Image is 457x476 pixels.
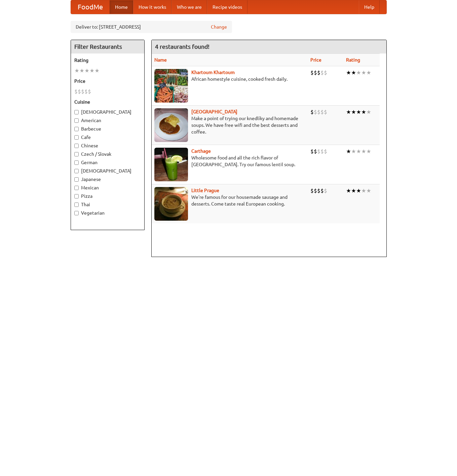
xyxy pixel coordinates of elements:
[74,57,141,64] h5: Rating
[74,109,141,115] label: [DEMOGRAPHIC_DATA]
[74,184,141,191] label: Mexican
[207,0,247,14] a: Recipe videos
[324,108,327,116] li: $
[74,142,141,149] label: Chinese
[74,118,79,123] input: American
[74,151,141,157] label: Czech / Slovak
[74,99,141,105] h5: Cuisine
[74,169,79,173] input: [DEMOGRAPHIC_DATA]
[74,177,79,182] input: Japanese
[356,187,361,194] li: ★
[74,152,79,156] input: Czech / Slovak
[356,69,361,76] li: ★
[81,88,84,95] li: $
[351,108,356,116] li: ★
[74,210,141,216] label: Vegetarian
[74,67,79,74] li: ★
[346,148,351,155] li: ★
[74,135,79,140] input: Cafe
[74,168,141,174] label: [DEMOGRAPHIC_DATA]
[172,0,207,14] a: Who we are
[317,148,320,155] li: $
[89,67,94,74] li: ★
[110,0,133,14] a: Home
[324,69,327,76] li: $
[366,69,371,76] li: ★
[361,148,366,155] li: ★
[74,144,79,148] input: Chinese
[191,109,237,114] a: [GEOGRAPHIC_DATA]
[74,125,141,132] label: Barbecue
[154,187,188,221] img: littleprague.jpg
[88,88,91,95] li: $
[74,127,79,131] input: Barbecue
[74,203,79,207] input: Thai
[155,43,210,50] ng-pluralize: 4 restaurants found!
[154,57,167,63] a: Name
[191,188,219,193] a: Little Prague
[74,117,141,124] label: American
[74,194,79,198] input: Pizza
[71,21,232,33] div: Deliver to: [STREET_ADDRESS]
[361,69,366,76] li: ★
[361,108,366,116] li: ★
[320,69,324,76] li: $
[351,187,356,194] li: ★
[320,108,324,116] li: $
[346,57,360,63] a: Rating
[154,194,305,207] p: We're famous for our housemade sausage and desserts. Come taste real European cooking.
[79,67,84,74] li: ★
[84,88,88,95] li: $
[366,108,371,116] li: ★
[314,187,317,194] li: $
[74,211,79,215] input: Vegetarian
[74,159,141,166] label: German
[356,108,361,116] li: ★
[310,148,314,155] li: $
[74,88,78,95] li: $
[154,108,188,142] img: czechpoint.jpg
[310,187,314,194] li: $
[154,115,305,135] p: Make a point of trying our knedlíky and homemade soups. We have free wifi and the best desserts a...
[154,148,188,181] img: carthage.jpg
[361,187,366,194] li: ★
[74,176,141,183] label: Japanese
[346,108,351,116] li: ★
[74,160,79,165] input: German
[94,67,100,74] li: ★
[314,148,317,155] li: $
[346,69,351,76] li: ★
[310,108,314,116] li: $
[71,40,144,53] h4: Filter Restaurants
[317,187,320,194] li: $
[346,187,351,194] li: ★
[314,108,317,116] li: $
[359,0,380,14] a: Help
[74,193,141,199] label: Pizza
[154,154,305,168] p: Wholesome food and all the rich flavor of [GEOGRAPHIC_DATA]. Try our famous lentil soup.
[133,0,172,14] a: How it works
[71,0,110,14] a: FoodMe
[191,70,235,75] a: Khartoum Khartoum
[351,148,356,155] li: ★
[324,187,327,194] li: $
[317,108,320,116] li: $
[310,57,321,63] a: Price
[366,187,371,194] li: ★
[320,187,324,194] li: $
[211,24,227,30] a: Change
[74,201,141,208] label: Thai
[366,148,371,155] li: ★
[154,76,305,82] p: African homestyle cuisine, cooked fresh daily.
[310,69,314,76] li: $
[356,148,361,155] li: ★
[74,78,141,84] h5: Price
[320,148,324,155] li: $
[84,67,89,74] li: ★
[324,148,327,155] li: $
[74,186,79,190] input: Mexican
[154,69,188,103] img: khartoum.jpg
